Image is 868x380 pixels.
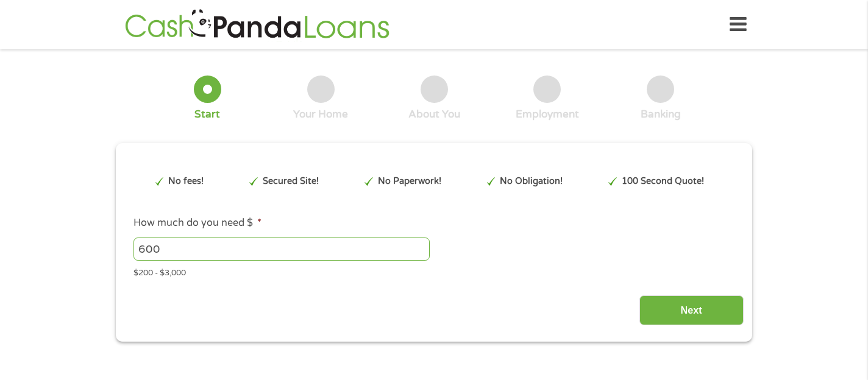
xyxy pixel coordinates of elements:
p: 100 Second Quote! [622,175,704,188]
div: About You [408,108,460,121]
p: No Paperwork! [378,175,441,188]
div: Start [194,108,220,121]
label: How much do you need $ [133,217,261,230]
div: $200 - $3,000 [133,263,735,280]
p: No Obligation! [500,175,563,188]
input: Next [639,295,744,325]
div: Banking [641,108,681,121]
p: Secured Site! [263,175,319,188]
img: GetLoanNow Logo [121,7,393,42]
p: No fees! [168,175,204,188]
div: Employment [516,108,579,121]
div: Your Home [293,108,348,121]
